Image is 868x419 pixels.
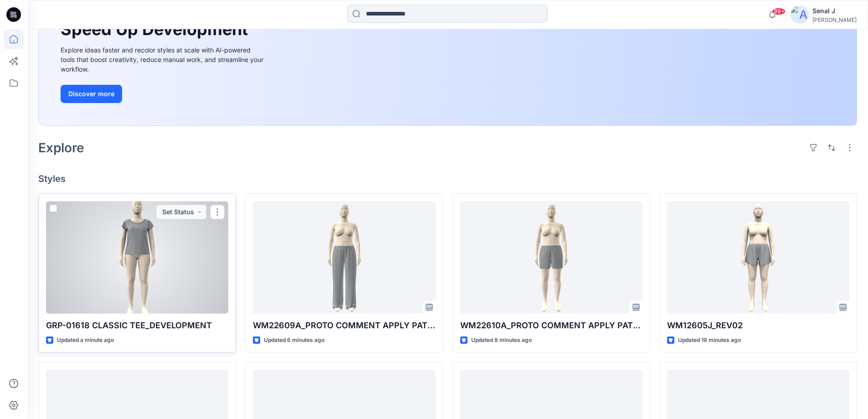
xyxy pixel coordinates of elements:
span: 99+ [772,8,786,15]
p: WM22609A_PROTO COMMENT APPLY PATTERN_REV1 [253,319,435,332]
a: WM12605J_REV02 [667,201,849,314]
div: Explore ideas faster and recolor styles at scale with AI-powered tools that boost creativity, red... [61,45,266,74]
a: GRP-01618 CLASSIC TEE_DEVELOPMENT [46,201,228,314]
p: Updated 8 minutes ago [471,336,532,345]
p: Updated a minute ago [57,336,114,345]
h4: Styles [38,173,857,184]
img: avatar [791,5,809,24]
p: Updated 6 minutes ago [264,336,324,345]
p: WM22610A_PROTO COMMENT APPLY PATTERN_REV1 [460,319,642,332]
div: Senal J [812,5,857,16]
p: GRP-01618 CLASSIC TEE_DEVELOPMENT [46,319,228,332]
button: Discover more [61,85,122,103]
a: WM22609A_PROTO COMMENT APPLY PATTERN_REV1 [253,201,435,314]
a: Discover more [61,85,266,103]
p: Updated 19 minutes ago [678,336,741,345]
a: WM22610A_PROTO COMMENT APPLY PATTERN_REV1 [460,201,642,314]
p: WM12605J_REV02 [667,319,849,332]
div: [PERSON_NAME] [812,16,857,23]
h2: Explore [38,140,84,155]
